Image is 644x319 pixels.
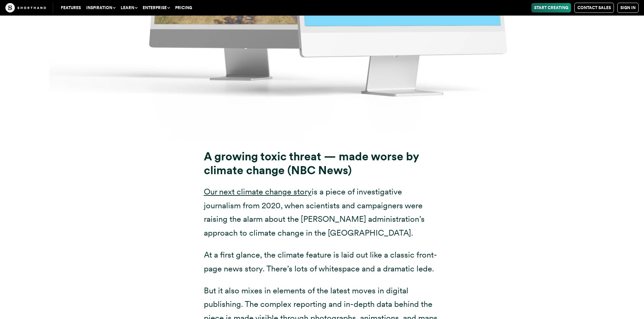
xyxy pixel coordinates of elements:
a: Pricing [172,3,195,12]
a: Start Creating [531,3,571,12]
a: Contact Sales [574,3,614,13]
a: Sign in [617,3,639,13]
img: The Craft [5,3,46,12]
a: Our next climate change story [204,187,312,196]
button: Inspiration [84,3,118,12]
strong: A growing toxic threat — made worse by climate change (NBC News) [204,150,419,177]
button: Enterprise [140,3,172,12]
p: At a first glance, the climate feature is laid out like a classic front-page news story. There’s ... [204,248,440,276]
p: is a piece of investigative journalism from 2020, when scientists and campaigners were raising th... [204,185,440,240]
button: Learn [118,3,140,12]
a: Features [58,3,84,12]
